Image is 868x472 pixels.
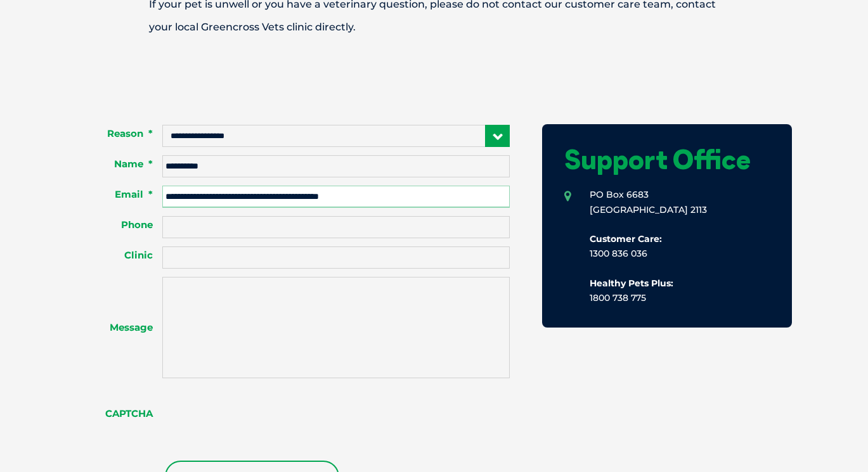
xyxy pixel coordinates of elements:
[76,188,163,201] label: Email
[590,233,662,245] b: Customer Care:
[76,127,163,140] label: Reason
[76,158,163,170] label: Name
[162,391,355,440] iframe: reCAPTCHA
[564,146,770,173] h1: Support Office
[76,407,163,420] label: CAPTCHA
[76,321,163,334] label: Message
[76,249,163,262] label: Clinic
[76,219,163,231] label: Phone
[564,188,770,305] li: PO Box 6683 [GEOGRAPHIC_DATA] 2113 1300 836 036 1800 738 775
[843,58,856,70] button: Search
[590,277,673,289] b: Healthy Pets Plus:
